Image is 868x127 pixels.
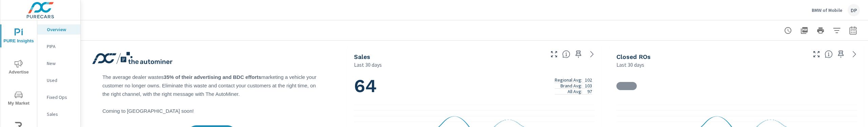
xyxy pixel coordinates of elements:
[47,111,75,118] p: Sales
[562,50,570,58] span: Number of vehicles sold by the dealership over the selected date range. [Source: This data is sou...
[354,53,370,60] h5: Sales
[848,4,860,16] div: DP
[37,58,80,68] div: New
[812,7,842,13] p: BMW of Mobile
[2,60,35,76] span: Advertise
[47,77,75,84] p: Used
[811,49,822,60] button: Make Fullscreen
[354,61,382,69] p: Last 30 days
[47,60,75,67] p: New
[835,49,846,60] span: Save this to your personalized report
[37,92,80,102] div: Fixed Ops
[797,24,811,37] button: "Export Report to PDF"
[616,61,644,69] p: Last 30 days
[47,94,75,101] p: Fixed Ops
[37,75,80,85] div: Used
[37,109,80,119] div: Sales
[568,89,582,94] p: All Avg:
[830,24,844,37] button: Apply Filters
[585,83,592,88] p: 103
[814,24,827,37] button: Print Report
[354,75,595,98] h1: 64
[585,77,592,83] p: 102
[47,26,75,33] p: Overview
[587,89,592,94] p: 97
[587,49,597,60] a: See more details in report
[37,24,80,35] div: Overview
[555,77,582,83] p: Regional Avg:
[2,91,35,107] span: My Market
[560,83,582,88] p: Brand Avg:
[2,28,35,45] span: PURE Insights
[616,53,651,60] h5: Closed ROs
[825,50,833,58] span: Number of Repair Orders Closed by the selected dealership group over the selected time range. [So...
[549,49,559,60] button: Make Fullscreen
[47,43,75,50] p: PIPA
[37,41,80,51] div: PIPA
[846,24,860,37] button: Select Date Range
[573,49,584,60] span: Save this to your personalized report
[849,49,860,60] a: See more details in report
